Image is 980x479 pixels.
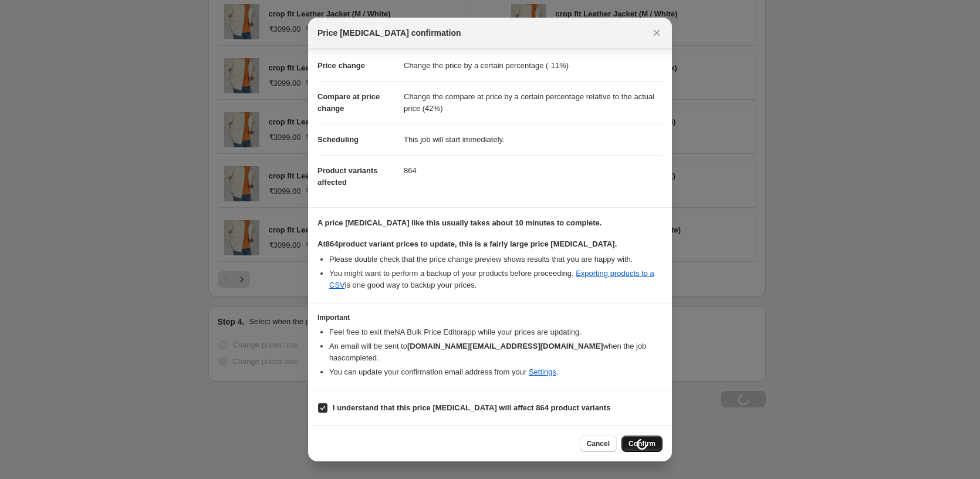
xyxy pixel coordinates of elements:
[404,155,663,186] dd: 864
[317,313,663,322] h3: Important
[317,27,461,39] span: Price [MEDICAL_DATA] confirmation
[329,269,654,289] a: Exporting products to a CSV
[580,436,617,452] button: Cancel
[317,135,359,144] span: Scheduling
[329,326,663,338] li: Feel free to exit the NA Bulk Price Editor app while your prices are updating.
[404,124,663,155] dd: This job will start immediately.
[329,340,663,364] li: An email will be sent to when the job has completed .
[317,92,380,113] span: Compare at price change
[407,342,603,350] b: [DOMAIN_NAME][EMAIL_ADDRESS][DOMAIN_NAME]
[329,366,663,378] li: You can update your confirmation email address from your .
[317,166,378,187] span: Product variants affected
[329,254,663,265] li: Please double check that the price change preview shows results that you are happy with.
[317,239,617,248] b: At 864 product variant prices to update, this is a fairly large price [MEDICAL_DATA].
[317,218,601,227] b: A price [MEDICAL_DATA] like this usually takes about 10 minutes to complete.
[648,25,665,41] button: Close
[329,268,663,291] li: You might want to perform a backup of your products before proceeding. is one good way to backup ...
[529,367,556,376] a: Settings
[587,439,610,448] span: Cancel
[404,81,663,124] dd: Change the compare at price by a certain percentage relative to the actual price (42%)
[333,403,610,412] b: I understand that this price [MEDICAL_DATA] will affect 864 product variants
[317,61,365,70] span: Price change
[404,50,663,81] dd: Change the price by a certain percentage (-11%)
